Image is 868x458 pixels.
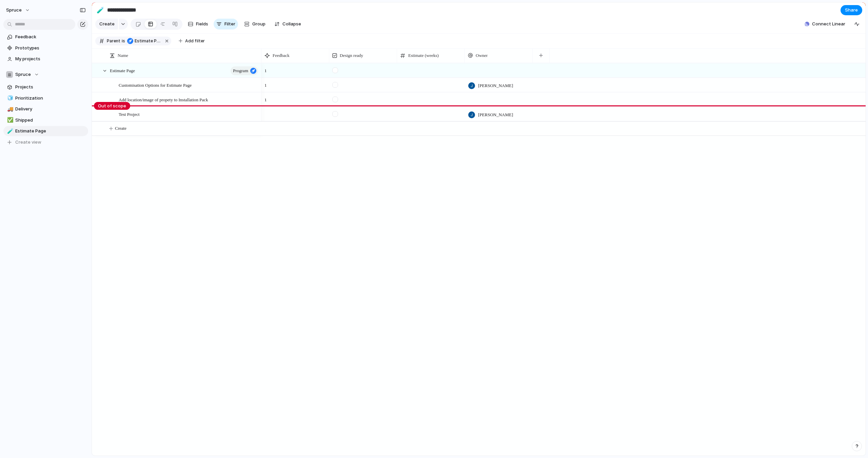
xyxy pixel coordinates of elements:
[262,93,270,103] span: 1
[135,38,161,44] span: Estimate Page
[95,5,106,16] button: 🧪
[107,38,120,44] span: Parent
[15,71,31,78] span: Spruce
[15,95,86,102] span: Prioritization
[122,38,125,44] span: is
[233,66,248,76] span: Program
[3,126,88,136] a: 🧪Estimate Page
[99,21,115,27] span: Create
[15,117,86,124] span: Shipped
[262,64,270,74] span: 1
[214,19,238,29] button: Filter
[15,84,86,90] span: Projects
[476,52,488,59] span: Owner
[3,137,88,147] button: Create view
[15,106,86,112] span: Delivery
[118,52,128,59] span: Name
[408,52,439,59] span: Estimate (weeks)
[95,19,118,29] button: Create
[127,38,161,44] span: Estimate Page
[812,21,845,27] span: Connect Linear
[15,128,86,134] span: Estimate Page
[3,115,88,125] a: ✅Shipped
[94,102,130,110] span: Out of scope
[3,5,34,16] button: Spruce
[841,5,862,15] button: Share
[6,95,13,102] button: 🧊
[119,110,140,118] span: Test Project
[273,52,290,59] span: Feedback
[6,106,13,112] button: 🚚
[252,21,265,27] span: Group
[15,45,86,51] span: Prototypes
[119,96,208,103] span: Add location/image of propety to Installation Pack
[185,19,211,29] button: Fields
[196,21,208,27] span: Fields
[272,19,304,29] button: Collapse
[7,127,12,135] div: 🧪
[6,128,13,134] button: 🧪
[845,7,858,14] span: Share
[6,7,22,14] span: Spruce
[478,111,513,118] span: [PERSON_NAME]
[175,36,209,46] button: Add filter
[97,5,104,15] div: 🧪
[7,105,12,113] div: 🚚
[3,43,88,53] a: Prototypes
[3,54,88,64] a: My projects
[15,34,86,40] span: Feedback
[478,82,513,89] span: [PERSON_NAME]
[6,117,13,124] button: ✅
[110,66,135,74] span: Estimate Page
[3,32,88,42] a: Feedback
[126,37,162,45] button: Estimate Page
[231,66,258,75] button: Program
[7,116,12,124] div: ✅
[185,38,205,44] span: Add filter
[3,69,88,80] button: Spruce
[262,78,270,89] span: 1
[340,52,363,59] span: Design ready
[115,125,126,132] span: Create
[3,104,88,114] a: 🚚Delivery
[15,139,41,146] span: Create view
[282,21,301,27] span: Collapse
[119,81,192,89] span: Customisation Options for Estimate Page
[3,93,88,103] a: 🧊Prioritization
[224,21,235,27] span: Filter
[15,56,86,62] span: My projects
[241,19,269,29] button: Group
[7,94,12,102] div: 🧊
[120,37,126,45] button: is
[802,19,848,29] button: Connect Linear
[3,82,88,92] a: Projects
